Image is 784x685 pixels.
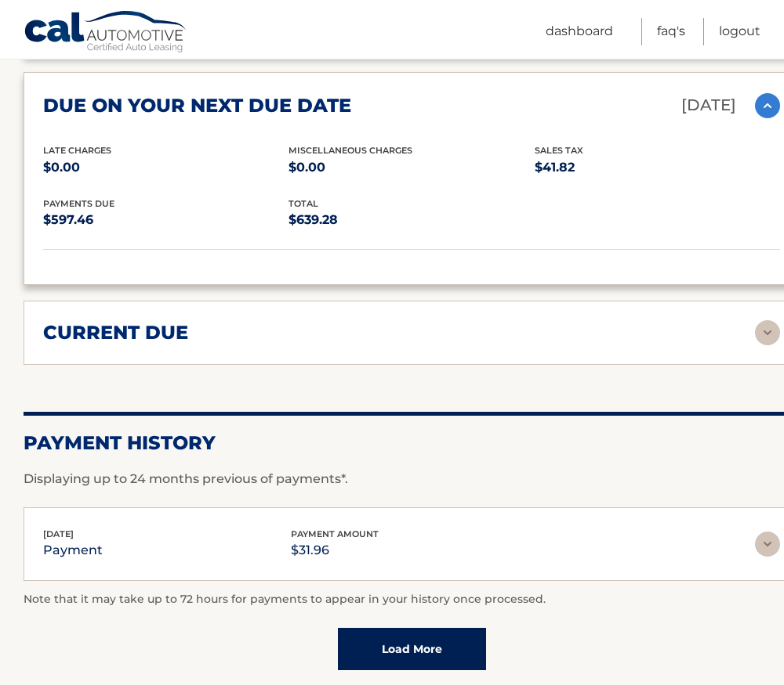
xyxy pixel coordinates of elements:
[755,93,780,118] img: accordion-active.svg
[657,18,685,45] a: FAQ's
[43,145,111,156] span: Late Charges
[289,145,412,156] span: Miscellaneous Charges
[681,92,736,119] p: [DATE]
[43,321,188,344] h2: current due
[43,209,289,231] p: $597.46
[24,10,188,56] a: Cal Automotive
[719,18,760,45] a: Logout
[291,539,379,561] p: $31.96
[43,198,114,209] span: Payments Due
[43,94,351,117] h2: due on your next due date
[289,209,534,231] p: $639.28
[43,157,289,178] p: $0.00
[43,528,74,539] span: [DATE]
[289,198,318,209] span: total
[535,145,583,156] span: Sales Tax
[546,18,613,45] a: Dashboard
[289,157,534,178] p: $0.00
[535,157,780,178] p: $41.82
[755,532,780,557] img: accordion-rest.svg
[43,539,103,561] p: payment
[338,628,486,670] a: Load More
[755,320,780,345] img: accordion-rest.svg
[291,528,379,539] span: payment amount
